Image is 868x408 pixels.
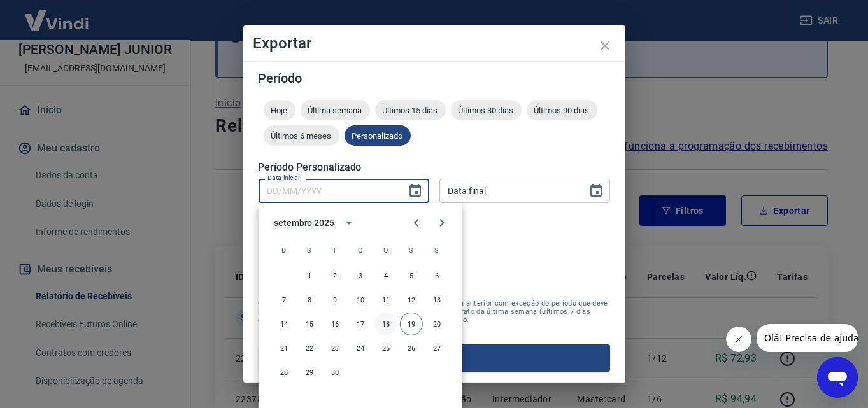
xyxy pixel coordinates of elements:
[374,337,397,360] button: 25
[298,313,321,335] button: 15
[274,216,334,229] div: setembro 2025
[301,100,370,120] div: Última semana
[298,337,321,360] button: 22
[374,264,397,287] button: 4
[402,178,428,204] button: Choose date
[425,288,448,311] button: 13
[298,264,321,287] button: 1
[273,237,295,263] span: domingo
[324,313,346,335] button: 16
[400,337,423,360] button: 26
[324,264,346,287] button: 2
[726,327,751,352] iframe: Fechar mensagem
[451,106,522,115] span: Últimos 30 dias
[374,313,397,335] button: 18
[267,173,300,183] label: Data inicial
[425,313,448,335] button: 20
[259,179,397,202] input: DD/MM/YYYY
[301,106,370,115] span: Última semana
[253,36,615,51] h4: Exportar
[400,288,423,311] button: 12
[298,361,321,384] button: 29
[324,288,346,311] button: 9
[264,125,339,146] div: Últimos 6 meses
[400,264,423,287] button: 5
[264,100,295,120] div: Hoje
[345,125,411,146] div: Personalizado
[439,179,578,202] input: DD/MM/YYYY
[349,288,372,311] button: 10
[590,31,620,61] button: close
[298,237,321,263] span: segunda-feira
[264,106,295,115] span: Hoje
[298,288,321,311] button: 8
[273,288,295,311] button: 7
[259,161,610,174] h5: Período Personalizado
[264,131,339,141] span: Últimos 6 meses
[375,106,446,115] span: Últimos 15 dias
[8,9,107,19] span: Olá! Precisa de ajuda?
[375,100,446,120] div: Últimos 15 dias
[349,264,372,287] button: 3
[324,337,346,360] button: 23
[425,264,448,287] button: 6
[817,357,858,398] iframe: Botão para abrir a janela de mensagens
[349,313,372,335] button: 17
[451,100,522,120] div: Últimos 30 dias
[259,72,610,85] h5: Período
[374,288,397,311] button: 11
[400,313,423,335] button: 19
[583,178,609,204] button: Choose date
[425,237,448,263] span: sábado
[374,237,397,263] span: quinta-feira
[273,361,295,384] button: 28
[273,313,295,335] button: 14
[425,337,448,360] button: 27
[527,100,597,120] div: Últimos 90 dias
[345,131,411,141] span: Personalizado
[349,237,372,263] span: quarta-feira
[324,361,346,384] button: 30
[338,212,360,234] button: calendar view is open, switch to year view
[349,337,372,360] button: 24
[273,337,295,360] button: 21
[404,210,429,236] button: Previous month
[757,324,858,352] iframe: Mensagem da empresa
[324,237,346,263] span: terça-feira
[400,237,423,263] span: sexta-feira
[429,210,455,236] button: Next month
[527,106,597,115] span: Últimos 90 dias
